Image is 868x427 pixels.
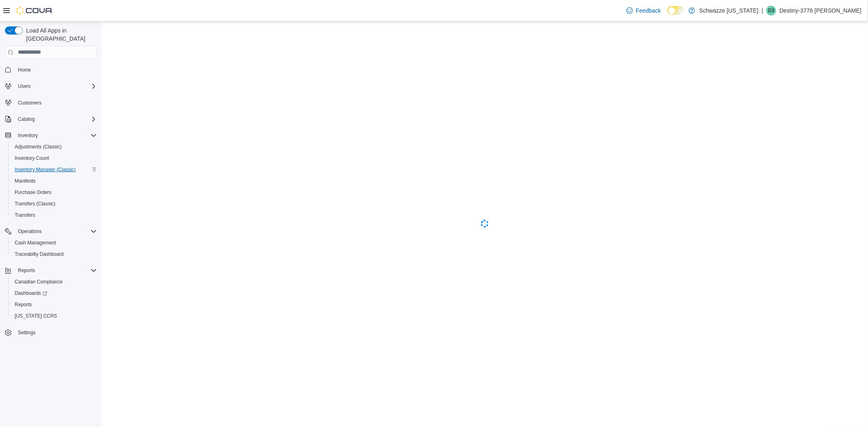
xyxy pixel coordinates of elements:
button: Inventory Manager (Classic) [8,164,100,175]
span: Reports [11,300,97,309]
span: Washington CCRS [11,311,97,321]
span: Manifests [11,176,97,186]
span: D3 [768,6,774,15]
span: Dashboards [11,288,97,298]
span: Catalog [18,116,35,122]
p: Destiny-3776 [PERSON_NAME] [779,6,861,15]
a: Cash Management [11,238,59,248]
p: | [762,6,763,15]
button: Catalog [15,114,38,124]
button: Settings [2,327,100,338]
span: Traceabilty Dashboard [15,251,63,257]
span: Purchase Orders [11,187,97,197]
span: Settings [18,329,35,336]
span: Settings [15,327,97,338]
span: Customers [15,98,97,108]
span: Home [15,65,97,75]
span: Reports [15,266,97,275]
a: Feedback [623,2,664,19]
a: Reports [11,300,35,309]
button: Customers [2,97,100,109]
a: Transfers (Classic) [11,199,59,209]
span: [US_STATE] CCRS [15,313,57,319]
button: Reports [15,266,38,275]
span: Cash Management [11,238,97,248]
button: Cash Management [8,237,100,248]
button: Reports [2,265,100,276]
button: Traceabilty Dashboard [8,248,100,260]
a: Canadian Compliance [11,277,66,287]
span: Canadian Compliance [15,279,63,285]
span: Transfers [11,210,97,220]
a: Adjustments (Classic) [11,142,65,152]
a: [US_STATE] CCRS [11,311,60,321]
span: Inventory [15,131,97,140]
span: Transfers (Classic) [15,200,55,207]
a: Purchase Orders [11,187,55,197]
a: Settings [15,328,39,338]
a: Home [15,65,34,75]
span: Inventory Manager (Classic) [11,165,97,174]
a: Transfers [11,210,38,220]
button: Inventory Count [8,152,100,164]
button: Adjustments (Classic) [8,141,100,152]
span: Home [18,67,31,73]
span: Operations [18,228,42,235]
input: Dark Mode [667,6,684,15]
button: [US_STATE] CCRS [8,310,100,322]
button: Transfers [8,209,100,221]
button: Inventory [15,131,41,140]
a: Dashboards [8,288,100,299]
span: Inventory Count [15,155,49,161]
span: Inventory Count [11,153,97,163]
span: Feedback [636,7,661,15]
button: Users [2,81,100,92]
a: Dashboards [11,288,50,298]
span: Inventory [18,132,38,139]
span: Reports [15,301,32,308]
div: Destiny-3776 Herrera [766,6,776,15]
span: Cash Management [15,240,56,246]
span: Users [18,83,31,89]
a: Inventory Manager (Classic) [11,165,79,174]
a: Traceabilty Dashboard [11,249,67,259]
button: Operations [15,227,45,236]
span: Customers [18,100,42,106]
span: Inventory Manager (Classic) [15,166,76,173]
span: Adjustments (Classic) [11,142,97,152]
span: Operations [15,227,97,236]
span: Reports [18,267,35,274]
span: Canadian Compliance [11,277,97,287]
span: Traceabilty Dashboard [11,249,97,259]
span: Transfers (Classic) [11,199,97,209]
p: Schwazze [US_STATE] [699,6,759,15]
a: Inventory Count [11,153,52,163]
span: Adjustments (Classic) [15,144,62,150]
img: Cova [16,7,53,15]
button: Manifests [8,175,100,187]
button: Catalog [2,113,100,125]
span: Purchase Orders [15,189,52,196]
span: Load All Apps in [GEOGRAPHIC_DATA] [23,26,97,43]
span: Users [15,81,97,91]
span: Dashboards [15,290,47,296]
a: Manifests [11,176,39,186]
button: Users [15,81,34,91]
nav: Complex example [5,61,97,360]
button: Home [2,64,100,76]
span: Transfers [15,212,35,218]
button: Transfers (Classic) [8,198,100,209]
button: Inventory [2,130,100,141]
span: Manifests [15,178,35,184]
button: Canadian Compliance [8,276,100,288]
button: Operations [2,226,100,237]
span: Catalog [15,114,97,124]
button: Reports [8,299,100,310]
button: Purchase Orders [8,187,100,198]
a: Customers [15,98,45,108]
